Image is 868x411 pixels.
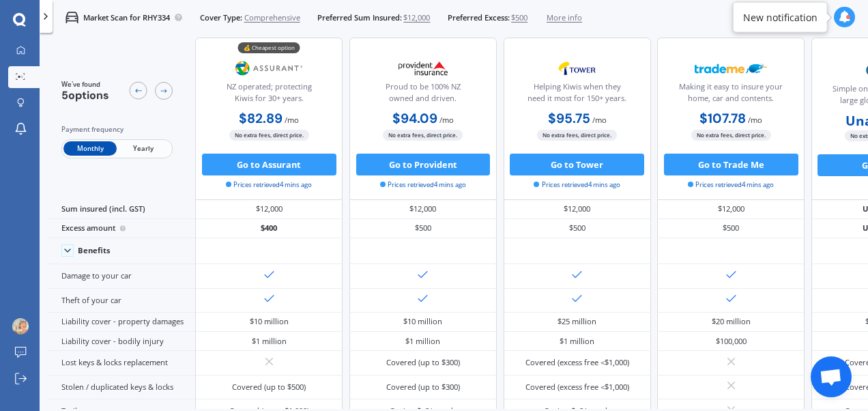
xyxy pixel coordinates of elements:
[386,357,460,368] div: Covered (up to $300)
[547,12,582,23] span: More info
[48,313,195,332] div: Liability cover - property damages
[403,12,430,23] span: $12,000
[195,199,343,218] div: $12,000
[117,142,170,156] span: Yearly
[83,12,170,23] p: Market Scan for RHY334
[439,115,454,125] span: / mo
[356,154,491,175] button: Go to Provident
[380,180,466,190] span: Prices retrieved 4 mins ago
[78,246,111,255] div: Benefits
[504,199,651,218] div: $12,000
[541,55,613,82] img: Tower.webp
[511,12,527,23] span: $500
[250,316,289,327] div: $10 million
[811,356,852,397] a: Open chat
[233,55,306,82] img: Assurant.png
[48,289,195,313] div: Theft of your car
[716,336,747,347] div: $100,000
[691,130,771,141] span: No extra fees, direct price.
[512,81,641,109] div: Helping Kiwis when they need it most for 150+ years.
[657,219,805,238] div: $500
[548,110,590,127] b: $95.75
[48,264,195,288] div: Damage to your car
[699,110,746,127] b: $107.78
[695,55,767,82] img: Trademe.webp
[392,110,437,127] b: $94.09
[748,115,762,125] span: / mo
[387,55,459,82] img: Provident.png
[48,351,195,375] div: Lost keys & locks replacement
[504,219,651,238] div: $500
[317,12,402,23] span: Preferred Sum Insured:
[48,332,195,351] div: Liability cover - bodily injury
[61,88,109,102] span: 5 options
[510,154,644,175] button: Go to Tower
[560,336,594,347] div: $1 million
[48,219,195,238] div: Excess amount
[229,130,309,141] span: No extra fees, direct price.
[48,199,195,218] div: Sum insured (incl. GST)
[349,199,497,218] div: $12,000
[226,180,312,190] span: Prices retrieved 4 mins ago
[534,180,620,190] span: Prices retrieved 4 mins ago
[525,357,629,368] div: Covered (excess free <$1,000)
[244,12,300,23] span: Comprehensive
[285,115,299,125] span: / mo
[349,219,497,238] div: $500
[664,154,798,175] button: Go to Trade Me
[448,12,510,23] span: Preferred Excess:
[239,110,283,127] b: $82.89
[232,382,306,393] div: Covered (up to $500)
[205,81,333,109] div: NZ operated; protecting Kiwis for 30+ years.
[202,154,336,175] button: Go to Assurant
[61,80,109,89] span: We've found
[386,382,460,393] div: Covered (up to $300)
[48,375,195,399] div: Stolen / duplicated keys & locks
[537,130,617,141] span: No extra fees, direct price.
[558,316,596,327] div: $25 million
[743,10,818,24] div: New notification
[383,130,463,141] span: No extra fees, direct price.
[66,11,78,24] img: car.f15378c7a67c060ca3f3.svg
[12,318,29,335] img: ACg8ocLkiZuMjeDPnuUc_udJv53ktb4s9qaJp5K3WkTxz7DdomFoLhu8=s96-c
[405,336,440,347] div: $1 million
[712,316,751,327] div: $20 million
[592,115,607,125] span: / mo
[403,316,442,327] div: $10 million
[359,81,487,109] div: Proud to be 100% NZ owned and driven.
[657,199,805,218] div: $12,000
[61,124,173,135] div: Payment frequency
[252,336,287,347] div: $1 million
[688,180,774,190] span: Prices retrieved 4 mins ago
[195,219,343,238] div: $400
[238,43,300,54] div: 💰 Cheapest option
[667,81,795,109] div: Making it easy to insure your home, car and contents.
[200,12,242,23] span: Cover Type:
[63,142,117,156] span: Monthly
[525,382,629,393] div: Covered (excess free <$1,000)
